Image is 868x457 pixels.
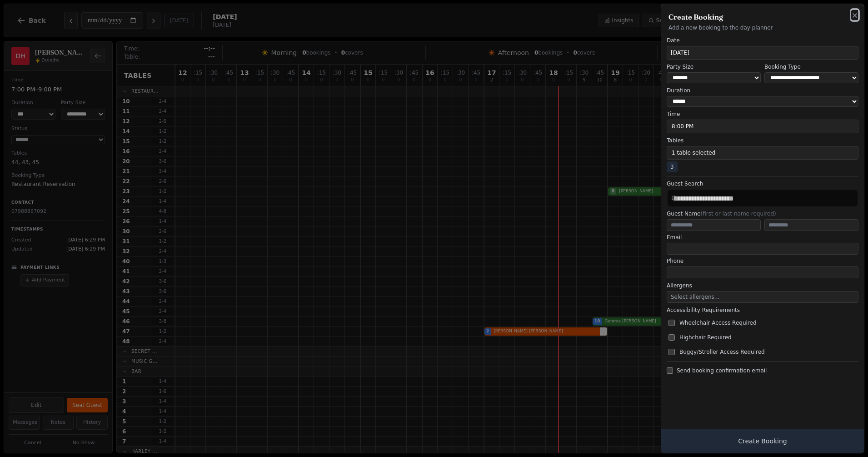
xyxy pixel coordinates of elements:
button: 8:00 PM [667,120,858,133]
span: Highchair Required [679,334,732,341]
label: Guest Search [667,180,858,187]
button: Create Booking [661,429,864,453]
label: Guest Name [667,210,858,217]
button: 1 table selected [667,146,858,160]
label: Duration [667,87,858,94]
label: Time [667,110,858,118]
label: Accessibility Requirements [667,306,858,314]
label: Party Size [667,63,761,70]
span: Wheelchair Access Required [679,319,757,326]
input: Wheelchair Access Required [668,320,675,326]
span: (first or last name required) [700,211,776,217]
h2: Create Booking [668,11,857,22]
button: [DATE] [667,46,858,60]
span: Send booking confirmation email [677,367,767,374]
span: Select allergens... [671,294,719,300]
label: Phone [667,257,858,265]
p: Add a new booking to the day planner [668,24,857,31]
span: Buggy/Stroller Access Required [679,348,765,356]
label: Date [667,37,858,44]
label: Allergens [667,282,858,289]
label: Email [667,234,858,241]
label: Tables [667,137,858,144]
label: Booking Type [764,63,858,70]
input: Buggy/Stroller Access Required [668,349,675,355]
input: Highchair Required [668,334,675,341]
span: 3 [667,161,678,172]
input: Send booking confirmation email [667,367,673,374]
button: Select allergens... [667,291,858,303]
